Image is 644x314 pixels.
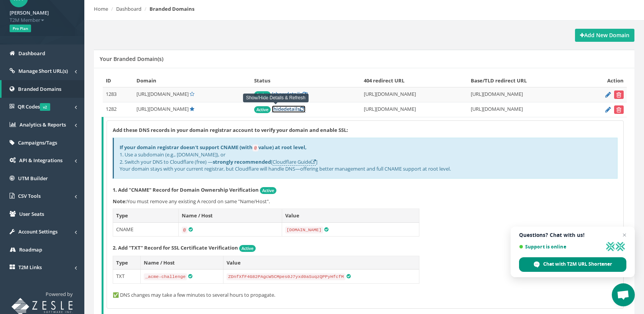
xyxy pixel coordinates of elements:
td: [URL][DOMAIN_NAME] [361,87,468,102]
span: Active [254,106,271,113]
div: Open chat [612,283,635,306]
b: strongly recommended [213,158,271,165]
div: 1. Use a subdomain (e.g., [DOMAIN_NAME]), or 2. Switch your DNS to Cloudflare (free) — [ ] Your d... [113,138,618,179]
th: Name / Host [140,256,223,270]
a: Home [94,5,108,12]
span: [URL][DOMAIN_NAME] [136,105,189,112]
span: Branded Domains [18,85,61,92]
td: [URL][DOMAIN_NAME] [468,102,582,117]
span: T2M Member [10,16,75,24]
span: Account Settings [18,228,58,235]
span: Dashboard [18,50,45,57]
td: CNAME [113,222,179,237]
th: Value [223,256,419,270]
span: Active [239,245,256,252]
span: Close chat [620,230,629,240]
th: Action [582,74,627,87]
span: show [273,90,286,97]
th: Domain [133,74,251,87]
span: T2M Links [18,264,42,271]
span: User Seats [19,210,44,217]
div: Chat with T2M URL Shortener [519,257,626,272]
a: Set Default [190,90,194,97]
h5: Your Branded Domain(s) [100,56,163,62]
span: API & Integrations [19,157,62,164]
span: Chat with T2M URL Shortener [543,261,612,268]
span: Pro Plan [10,25,31,32]
strong: [PERSON_NAME] [10,9,49,16]
th: ID [103,74,134,87]
th: Status [251,74,361,87]
code: _acme-challenge [144,273,187,280]
span: Campaigns/Tags [18,139,57,146]
span: CSV Tools [18,192,41,199]
span: UTM Builder [18,175,48,182]
th: Type [113,256,141,270]
th: 404 redirect URL [361,74,468,87]
span: Active [254,91,271,98]
p: You must remove any existing A record on same "Name/Host". [113,198,618,205]
td: 1283 [103,87,134,102]
div: Show/Hide Details & Refresh [243,94,309,102]
span: Roadmap [19,246,42,253]
a: Dashboard [116,5,141,12]
a: Add New Domain [575,29,634,42]
span: QR Codes [18,103,50,110]
span: v2 [40,103,50,111]
td: TXT [113,270,141,284]
a: [PERSON_NAME] T2M Member [10,7,75,23]
strong: 2. Add "TXT" Record for SSL Certificate Verification [113,244,238,251]
code: [DOMAIN_NAME] [285,227,323,233]
strong: Add these DNS records in your domain registrar account to verify your domain and enable SSL: [113,127,348,133]
span: hide [273,105,284,112]
code: ZDnfXfF4G82PAgcW5CMpes0J7yxd0aSuqzQPPyHfcfM [227,273,345,280]
td: [URL][DOMAIN_NAME] [468,87,582,102]
span: Analytics & Reports [20,121,66,128]
span: Support is online [519,244,603,250]
a: [hidedetails] [272,105,306,113]
b: Note: [113,198,127,205]
span: Questions? Chat with us! [519,232,626,238]
th: Type [113,209,179,223]
p: ✅ DNS changes may take a few minutes to several hours to propagate. [113,291,618,299]
th: Base/TLD redirect URL [468,74,582,87]
span: Manage Short URL(s) [18,67,68,74]
b: If your domain registrar doesn't support CNAME (with value) at root level, [120,144,307,151]
span: [URL][DOMAIN_NAME] [136,90,189,97]
code: @ [253,145,258,151]
span: Powered by [46,291,73,298]
td: [URL][DOMAIN_NAME] [361,102,468,117]
strong: Add New Domain [580,31,629,39]
th: Name / Host [178,209,282,223]
td: 1282 [103,102,134,117]
th: Value [282,209,419,223]
a: [showdetails] [272,90,308,98]
strong: Branded Domains [149,5,194,12]
a: Cloudflare Guide [273,158,316,166]
code: @ [182,227,187,233]
strong: 1. Add "CNAME" Record for Domain Ownership Verification [113,186,259,193]
a: Default [190,105,194,112]
span: Active [260,187,276,194]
